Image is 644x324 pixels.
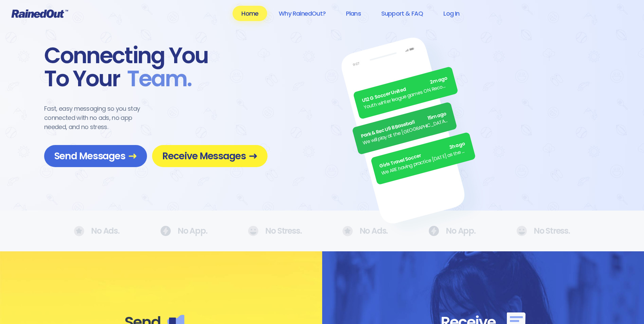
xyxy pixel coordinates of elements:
[162,150,257,162] span: Receive Messages
[363,82,450,111] div: Youth winter league games ON. Recommend running shoes/sneakers for players as option for footwear.
[361,75,448,105] div: U12 G Soccer United
[44,104,153,131] div: Fast, easy messaging so you stay connected with no ads, no app needed, and no stress.
[343,226,388,236] div: No Ads.
[160,226,207,236] div: No App.
[362,117,449,147] div: We will play at the [GEOGRAPHIC_DATA]. Wear white, be at the field by 5pm.
[44,44,268,90] div: Connecting You To Your
[429,75,448,86] span: 2m ago
[516,226,570,236] div: No Stress.
[120,67,191,90] span: Team .
[337,6,370,21] a: Plans
[152,145,268,167] a: Receive Messages
[372,6,432,21] a: Support & FAQ
[270,6,334,21] a: Why RainedOut?
[74,226,119,236] div: No Ads.
[343,226,353,236] img: No Ads.
[160,226,171,236] img: No Ads.
[248,226,301,236] div: No Stress.
[448,140,466,151] span: 3h ago
[54,150,137,162] span: Send Messages
[428,226,476,236] div: No App.
[379,140,466,170] div: Girls Travel Soccer
[233,6,267,21] a: Home
[427,110,447,122] span: 15m ago
[248,226,258,236] img: No Ads.
[428,226,439,236] img: No Ads.
[74,226,84,236] img: No Ads.
[44,145,147,167] a: Send Messages
[381,147,468,177] div: We ARE having practice [DATE] as the sun is finally out.
[360,110,447,140] div: Park & Rec U9 B Baseball
[435,6,468,21] a: Log In
[516,226,527,236] img: No Ads.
